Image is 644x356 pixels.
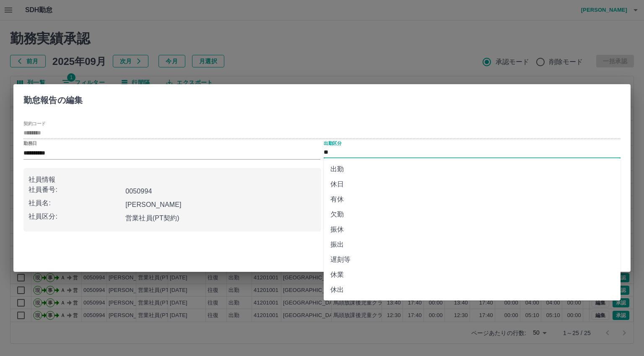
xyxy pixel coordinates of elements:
[23,140,37,146] label: 勤務日
[324,177,621,192] li: 休日
[324,192,621,207] li: 有休
[29,198,122,208] p: 社員名:
[324,222,621,237] li: 振休
[324,207,621,222] li: 欠勤
[324,252,621,267] li: 遅刻等
[324,297,621,312] li: 育介休
[324,267,621,282] li: 休業
[125,188,152,195] b: 0050994
[125,201,182,208] b: [PERSON_NAME]
[29,185,122,195] p: 社員番号:
[125,214,179,222] b: 営業社員(PT契約)
[13,84,93,113] h2: 勤怠報告の編集
[23,121,46,127] label: 契約コード
[324,282,621,297] li: 休出
[29,175,316,185] p: 社員情報
[324,237,621,252] li: 振出
[324,140,341,146] label: 出勤区分
[324,162,621,177] li: 出勤
[29,212,122,222] p: 社員区分:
